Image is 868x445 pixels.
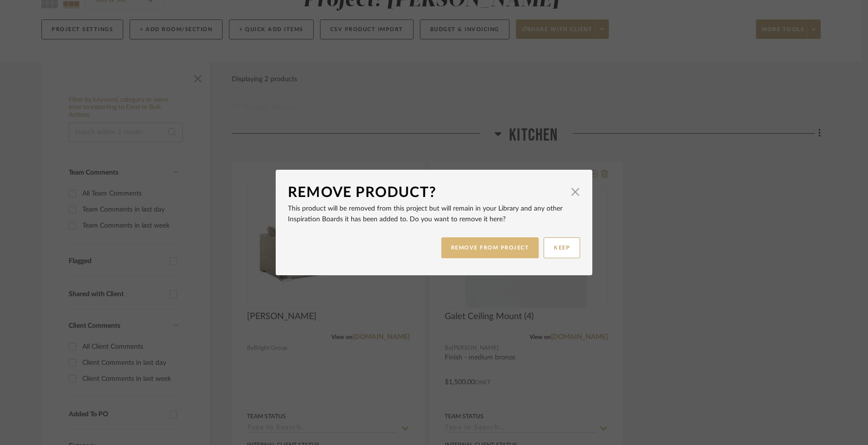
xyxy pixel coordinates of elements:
p: This product will be removed from this project but will remain in your Library and any other Insp... [288,203,580,225]
dialog-header: Remove Product? [288,182,580,203]
button: REMOVE FROM PROJECT [441,237,539,258]
button: KEEP [544,237,580,258]
button: Close [566,182,585,201]
div: Remove Product? [288,182,566,203]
